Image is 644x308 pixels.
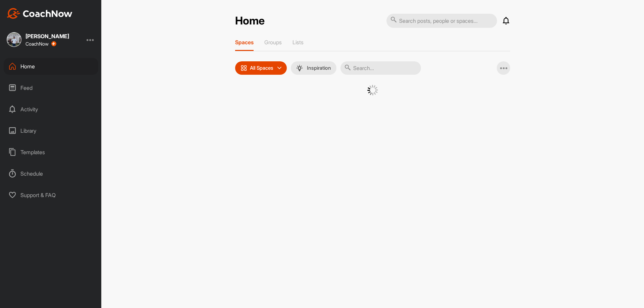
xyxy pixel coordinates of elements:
[4,187,98,203] div: Support & FAQ
[235,39,254,46] p: Spaces
[240,65,247,71] img: icon
[7,32,21,47] img: square_396731e32ce998958746f4bf081bc59b.jpg
[4,122,98,139] div: Library
[4,101,98,118] div: Activity
[25,41,56,47] div: CoachNow
[386,14,497,28] input: Search posts, people or spaces...
[250,65,273,71] p: All Spaces
[307,65,331,71] p: Inspiration
[264,39,282,46] p: Groups
[292,39,304,46] p: Lists
[4,58,98,75] div: Home
[367,85,378,96] img: G6gVgL6ErOh57ABN0eRmCEwV0I4iEi4d8EwaPGI0tHgoAbU4EAHFLEQAh+QQFCgALACwIAA4AGAASAAAEbHDJSesaOCdk+8xg...
[4,79,98,96] div: Feed
[235,14,265,27] h2: Home
[340,61,421,75] input: Search...
[4,165,98,182] div: Schedule
[296,65,303,71] img: menuIcon
[25,34,69,39] div: [PERSON_NAME]
[7,8,72,19] img: CoachNow
[4,144,98,161] div: Templates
